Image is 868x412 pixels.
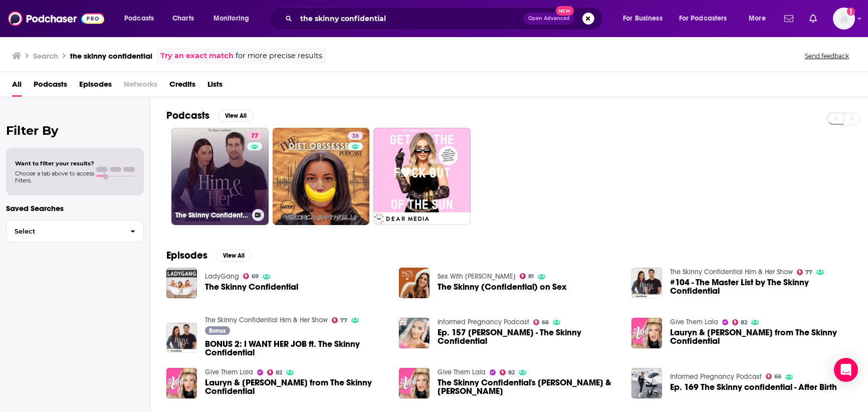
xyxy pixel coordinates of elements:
span: Lauryn & [PERSON_NAME] from The Skinny Confidential [670,328,852,345]
img: Ep. 157 Lauryn Evarts - The Skinny Confidential [399,318,429,348]
span: Monitoring [213,12,249,26]
svg: Add a profile image [847,8,855,16]
img: The Skinny (Confidential) on Sex [399,268,429,298]
span: 77 [251,131,258,141]
a: 66 [533,319,549,325]
a: 77The Skinny Confidential Him & Her Show [171,128,269,225]
a: LadyGang [205,272,239,281]
a: 82 [267,369,283,375]
a: Informed Pregnancy Podcast [670,372,762,381]
a: 77 [797,269,813,275]
a: #104 - The Master List by The Skinny Confidential [670,278,852,295]
h3: Search [33,51,58,61]
button: Show profile menu [833,8,855,30]
h2: Filter By [6,123,144,138]
p: Saved Searches [6,203,144,213]
span: More [749,12,766,26]
a: Give Them Lala [205,368,253,376]
a: Lauryn & Michael Bosstick from The Skinny Confidential [205,378,387,395]
a: The Skinny Confidential Him & Her Show [205,316,328,324]
span: Logged in as kate.duboisARM [833,8,855,30]
a: Ep. 169 The Skinny confidential - After Birth [670,383,837,391]
a: 82 [732,319,748,325]
a: Podcasts [34,76,67,97]
span: For Podcasters [679,12,727,26]
span: New [556,6,574,16]
a: 69 [243,273,259,279]
a: Podchaser - Follow, Share and Rate Podcasts [8,9,104,28]
a: Charts [166,11,200,27]
span: 82 [741,320,747,325]
button: View All [215,250,252,262]
a: EpisodesView All [166,249,252,262]
h2: Podcasts [166,109,209,122]
h3: The Skinny Confidential Him & Her Show [175,211,248,220]
button: Open AdvancedNew [524,13,574,25]
span: 36 [352,131,359,141]
a: The Skinny Confidential's Lauryn & Michael Bosstick [438,378,619,395]
img: BONUS 2: I WANT HER JOB ft. The Skinny Confidential [166,323,197,353]
span: Choose a tab above to access filters. [15,170,94,184]
img: User Profile [833,8,855,30]
span: The Skinny (Confidential) on Sex [438,283,567,291]
button: Send feedback [802,52,852,60]
img: #104 - The Master List by The Skinny Confidential [631,268,662,298]
a: The Skinny Confidential Him & Her Show [670,268,793,276]
h2: Episodes [166,249,207,262]
a: Lauryn & Michael Bosstick from The Skinny Confidential [166,368,197,398]
a: 36 [273,128,370,225]
span: Select [7,228,122,235]
span: The Skinny Confidential's [PERSON_NAME] & [PERSON_NAME] [438,378,619,395]
a: Informed Pregnancy Podcast [438,318,529,326]
button: open menu [742,11,778,27]
span: 66 [774,374,781,379]
a: Show notifications dropdown [780,10,797,27]
span: Bonus [209,328,226,334]
button: open menu [673,11,742,27]
span: Lauryn & [PERSON_NAME] from The Skinny Confidential [205,378,387,395]
a: The Skinny Confidential [205,283,298,291]
a: Show notifications dropdown [805,10,821,27]
a: 82 [500,369,515,375]
span: 77 [805,270,812,275]
span: 81 [528,274,534,279]
span: Networks [124,76,157,97]
button: open menu [206,11,262,27]
span: for more precise results [236,50,322,62]
a: All [12,76,22,97]
a: The Skinny Confidential's Lauryn & Michael Bosstick [399,368,429,398]
span: 82 [276,370,282,375]
a: BONUS 2: I WANT HER JOB ft. The Skinny Confidential [205,340,387,357]
img: Lauryn & Michael Bosstick from The Skinny Confidential [631,318,662,348]
a: Ep. 157 Lauryn Evarts - The Skinny Confidential [438,328,619,345]
a: 66 [766,373,782,379]
div: Search podcasts, credits, & more... [278,7,612,30]
img: The Skinny Confidential [166,268,197,298]
a: PodcastsView All [166,109,254,122]
span: Podcasts [124,12,154,26]
span: Want to filter your results? [15,160,94,167]
span: Charts [172,12,194,26]
span: Ep. 157 [PERSON_NAME] - The Skinny Confidential [438,328,619,345]
a: Episodes [79,76,112,97]
a: Credits [169,76,195,97]
span: 69 [252,274,259,279]
a: 81 [520,273,534,279]
input: Search podcasts, credits, & more... [296,11,524,27]
button: open menu [616,11,675,27]
span: 77 [340,318,347,323]
a: Lists [207,76,223,97]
